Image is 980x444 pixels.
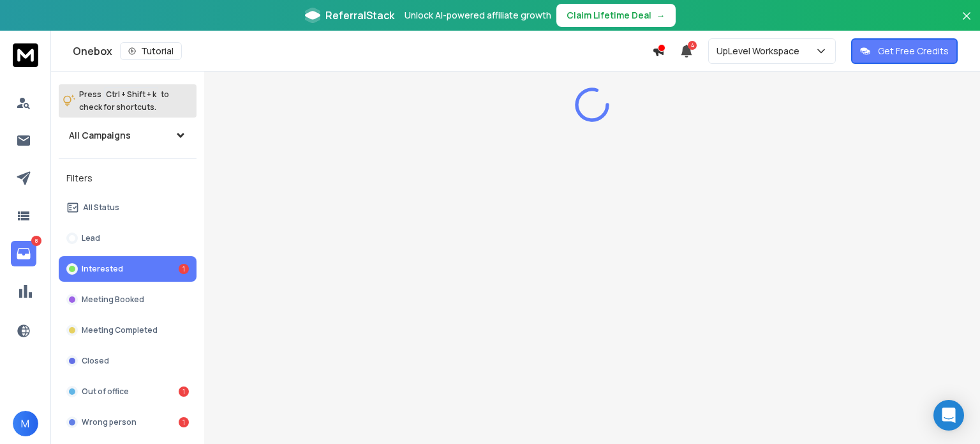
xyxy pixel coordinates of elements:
[31,236,41,246] p: 8
[59,195,197,220] button: All Status
[13,411,38,436] button: M
[82,417,137,427] p: Wrong person
[59,226,197,251] button: Lead
[179,417,189,427] div: 1
[104,87,158,102] span: Ctrl + Shift + k
[59,169,197,187] h3: Filters
[851,38,958,64] button: Get Free Credits
[179,264,189,274] div: 1
[59,287,197,312] button: Meeting Booked
[688,41,697,50] span: 4
[59,123,197,148] button: All Campaigns
[59,410,197,435] button: Wrong person1
[933,400,964,431] div: Open Intercom Messenger
[657,9,665,22] span: →
[325,8,394,23] span: ReferralStack
[716,45,805,57] p: UpLevel Workspace
[59,379,197,404] button: Out of office1
[83,203,119,213] p: All Status
[958,8,975,38] button: Close banner
[82,233,100,243] p: Lead
[59,318,197,343] button: Meeting Completed
[120,42,182,60] button: Tutorial
[79,88,169,114] p: Press to check for shortcuts.
[69,129,131,142] h1: All Campaigns
[82,325,158,335] p: Meeting Completed
[82,295,144,305] p: Meeting Booked
[59,256,197,282] button: Interested1
[82,387,129,397] p: Out of office
[82,356,109,366] p: Closed
[556,4,676,27] button: Claim Lifetime Deal→
[878,45,949,57] p: Get Free Credits
[405,9,551,22] p: Unlock AI-powered affiliate growth
[179,387,189,397] div: 1
[59,348,197,374] button: Closed
[82,264,123,274] p: Interested
[73,42,652,60] div: Onebox
[11,241,36,266] a: 8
